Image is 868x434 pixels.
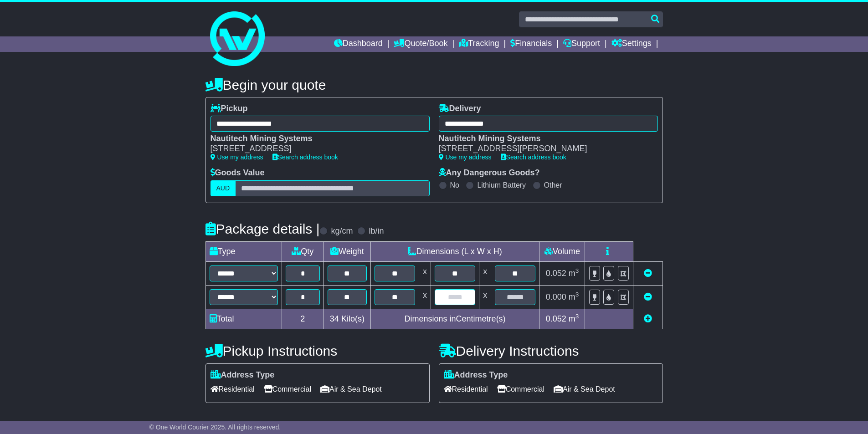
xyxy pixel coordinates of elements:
[439,343,663,358] h4: Delivery Instructions
[211,134,421,144] div: Nautitech Mining Systems
[539,241,585,261] td: Volume
[510,36,552,52] a: Financials
[419,261,431,285] td: x
[479,285,491,309] td: x
[497,382,544,396] span: Commercial
[149,424,281,431] span: © One World Courier 2025. All rights reserved.
[330,314,339,323] span: 34
[264,382,311,396] span: Commercial
[282,309,324,329] td: 2
[205,77,663,92] h4: Begin your quote
[439,134,649,144] div: Nautitech Mining Systems
[211,144,421,154] div: [STREET_ADDRESS]
[211,153,263,161] a: Use my address
[546,269,566,278] span: 0.052
[444,370,508,380] label: Address Type
[320,382,382,396] span: Air & Sea Depot
[282,241,324,261] td: Qty
[370,241,539,261] td: Dimensions (L x W x H)
[211,370,275,380] label: Address Type
[644,292,652,301] a: Remove this item
[477,181,526,189] label: Lithium Battery
[439,153,492,161] a: Use my address
[439,104,481,114] label: Delivery
[450,181,459,189] label: No
[211,180,236,196] label: AUD
[575,313,579,320] sup: 3
[611,36,652,52] a: Settings
[369,226,384,236] label: lb/in
[205,343,430,358] h4: Pickup Instructions
[569,292,579,301] span: m
[444,382,488,396] span: Residential
[644,314,652,323] a: Add new item
[324,241,371,261] td: Weight
[370,309,539,329] td: Dimensions in Centimetre(s)
[331,226,353,236] label: kg/cm
[644,269,652,278] a: Remove this item
[563,36,600,52] a: Support
[501,153,566,161] a: Search address book
[569,314,579,323] span: m
[479,261,491,285] td: x
[575,267,579,274] sup: 3
[272,153,338,161] a: Search address book
[334,36,383,52] a: Dashboard
[211,104,248,114] label: Pickup
[324,309,371,329] td: Kilo(s)
[394,36,447,52] a: Quote/Book
[439,168,540,178] label: Any Dangerous Goods?
[211,382,255,396] span: Residential
[439,144,649,154] div: [STREET_ADDRESS][PERSON_NAME]
[546,292,566,301] span: 0.000
[544,181,562,189] label: Other
[459,36,499,52] a: Tracking
[554,382,615,396] span: Air & Sea Depot
[211,168,265,178] label: Goods Value
[205,241,282,261] td: Type
[546,314,566,323] span: 0.052
[569,269,579,278] span: m
[419,285,431,309] td: x
[575,291,579,298] sup: 3
[205,309,282,329] td: Total
[205,221,320,236] h4: Package details |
